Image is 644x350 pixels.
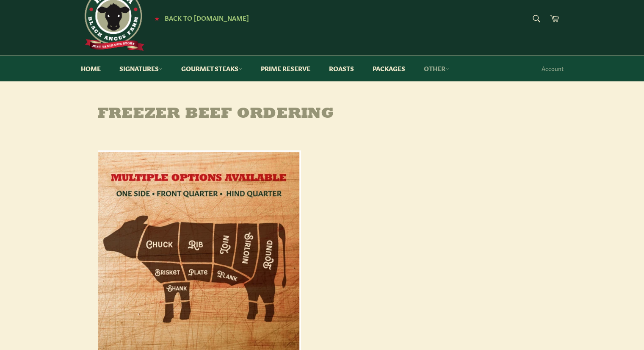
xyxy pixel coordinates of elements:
[72,56,109,81] a: Home
[364,56,414,81] a: Packages
[155,15,159,22] span: ★
[150,15,249,22] a: ★ Back to [DOMAIN_NAME]
[415,56,458,81] a: Other
[165,13,249,22] span: Back to [DOMAIN_NAME]
[111,56,171,81] a: Signatures
[321,56,362,81] a: Roasts
[173,56,251,81] a: Gourmet Steaks
[537,56,568,81] a: Account
[252,56,319,81] a: Prime Reserve
[81,106,564,123] h1: Freezer Beef Ordering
